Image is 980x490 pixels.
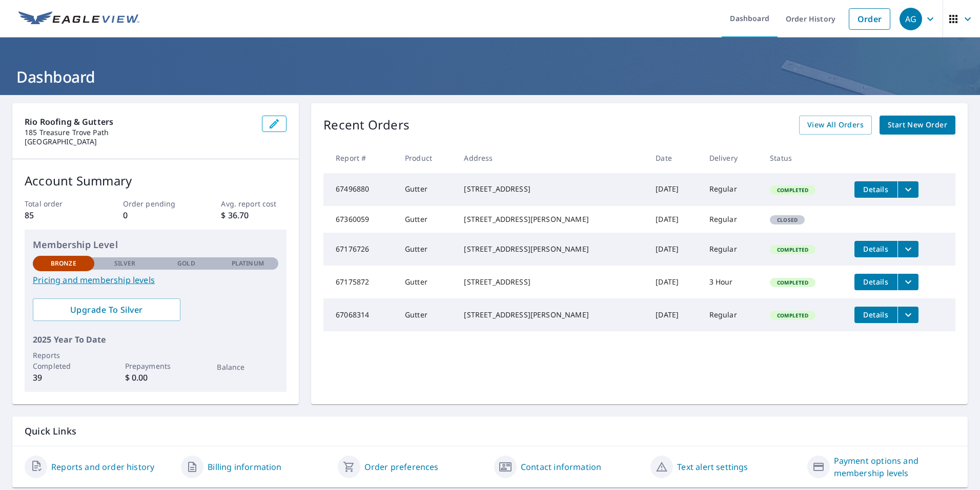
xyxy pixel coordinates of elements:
[861,244,891,254] span: Details
[221,198,287,209] p: Avg. report cost
[771,246,814,253] span: Completed
[323,116,410,135] p: Recent Orders
[849,8,890,30] a: Order
[125,361,187,371] p: Prepayments
[647,173,701,206] td: [DATE]
[323,233,397,266] td: 67176726
[464,277,639,287] div: [STREET_ADDRESS]
[456,143,647,173] th: Address
[897,241,918,257] button: filesDropdownBtn-67176726
[521,461,601,473] a: Contact information
[807,119,864,131] span: View All Orders
[125,371,187,384] p: $ 0.00
[323,266,397,298] td: 67175872
[888,119,947,131] span: Start New Order
[25,172,287,190] p: Account Summary
[25,209,90,221] p: 85
[464,310,639,320] div: [STREET_ADDRESS][PERSON_NAME]
[647,298,701,331] td: [DATE]
[232,259,264,268] p: Platinum
[771,186,814,194] span: Completed
[771,216,804,223] span: Closed
[397,298,456,331] td: Gutter
[33,371,94,384] p: 39
[25,116,254,128] p: Rio Roofing & Gutters
[51,461,154,473] a: Reports and order history
[897,181,918,198] button: filesDropdownBtn-67496880
[397,206,456,233] td: Gutter
[464,184,639,194] div: [STREET_ADDRESS]
[647,233,701,266] td: [DATE]
[771,279,814,286] span: Completed
[771,312,814,319] span: Completed
[33,333,278,346] p: 2025 Year To Date
[323,173,397,206] td: 67496880
[18,11,139,27] img: EV Logo
[397,233,456,266] td: Gutter
[701,206,762,233] td: Regular
[25,425,955,438] p: Quick Links
[701,298,762,331] td: Regular
[897,274,918,290] button: filesDropdownBtn-67175872
[323,206,397,233] td: 67360059
[123,209,189,221] p: 0
[799,116,872,135] a: View All Orders
[33,298,180,321] a: Upgrade To Silver
[217,362,278,372] p: Balance
[854,307,897,323] button: detailsBtn-67068314
[834,455,955,479] a: Payment options and membership levels
[33,238,278,252] p: Membership Level
[123,198,189,209] p: Order pending
[647,206,701,233] td: [DATE]
[861,184,891,194] span: Details
[397,266,456,298] td: Gutter
[900,8,922,30] div: AG
[323,298,397,331] td: 67068314
[364,461,439,473] a: Order preferences
[854,181,897,198] button: detailsBtn-67496880
[861,277,891,287] span: Details
[25,198,90,209] p: Total order
[464,244,639,254] div: [STREET_ADDRESS][PERSON_NAME]
[221,209,287,221] p: $ 36.70
[12,66,968,87] h1: Dashboard
[208,461,281,473] a: Billing information
[323,143,397,173] th: Report #
[114,259,136,268] p: Silver
[397,173,456,206] td: Gutter
[701,173,762,206] td: Regular
[701,143,762,173] th: Delivery
[677,461,748,473] a: Text alert settings
[41,304,172,315] span: Upgrade To Silver
[25,128,254,137] p: 185 Treasure Trove Path
[33,350,94,371] p: Reports Completed
[647,266,701,298] td: [DATE]
[51,259,76,268] p: Bronze
[33,274,278,286] a: Pricing and membership levels
[397,143,456,173] th: Product
[762,143,846,173] th: Status
[854,241,897,257] button: detailsBtn-67176726
[647,143,701,173] th: Date
[177,259,195,268] p: Gold
[854,274,897,290] button: detailsBtn-67175872
[701,266,762,298] td: 3 Hour
[861,310,891,319] span: Details
[701,233,762,266] td: Regular
[880,116,955,135] a: Start New Order
[464,214,639,224] div: [STREET_ADDRESS][PERSON_NAME]
[25,137,254,146] p: [GEOGRAPHIC_DATA]
[897,307,918,323] button: filesDropdownBtn-67068314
